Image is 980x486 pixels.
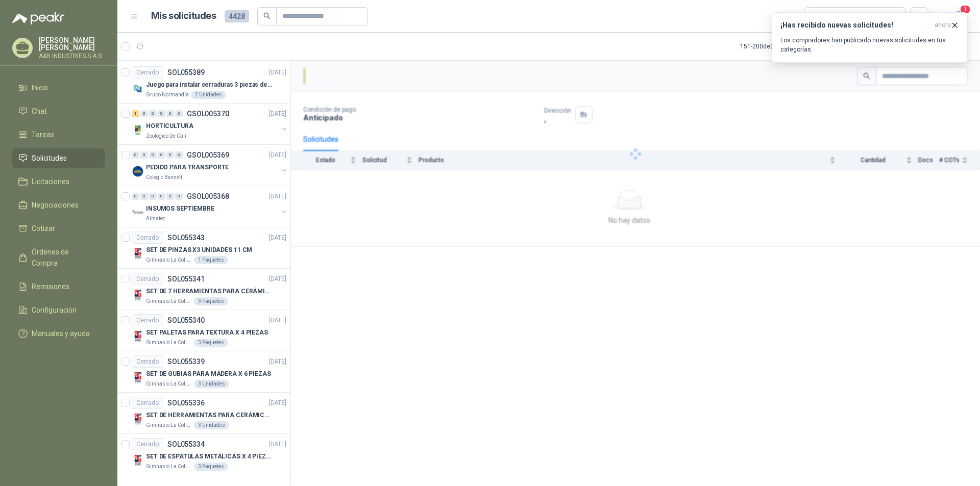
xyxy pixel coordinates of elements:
[146,204,214,214] p: INSUMOS SEPTIEMBRE
[140,110,148,117] div: 0
[132,248,144,260] img: Company Logo
[269,109,286,119] p: [DATE]
[269,440,286,449] p: [DATE]
[146,256,192,264] p: Gimnasio La Colina
[12,148,105,168] a: Solicitudes
[32,106,47,117] span: Chat
[12,172,105,191] a: Licitaciones
[949,7,968,25] button: 1
[39,53,105,59] p: A&B INDUSTRIES S.A.S
[146,297,192,305] p: Gimnasio La Colina
[194,380,229,388] div: 3 Unidades
[194,421,229,429] div: 3 Unidades
[146,121,193,131] p: HORTICULTURA
[32,152,67,164] span: Solicitudes
[269,316,286,325] p: [DATE]
[146,380,192,388] p: Gimnasio La Colina
[175,110,183,117] div: 0
[780,36,959,54] p: Los compradores han publicado nuevas solicitudes en tus categorías.
[149,110,157,117] div: 0
[12,78,105,97] a: Inicio
[175,193,183,200] div: 0
[132,330,144,343] img: Company Logo
[158,193,165,200] div: 0
[32,223,55,234] span: Cotizar
[167,275,205,283] p: SOL055341
[146,328,268,338] p: SET PALETAS PARA TEXTURA X 4 PIEZAS
[146,369,271,379] p: SET DE GUBIAS PARA MADERA X 6 PIEZAS
[158,151,165,159] div: 0
[269,357,286,367] p: [DATE]
[132,149,288,182] a: 0 0 0 0 0 0 GSOL005369[DATE] Company LogoPEDIDO PARA TRANSPORTEColegio Bennett
[269,398,286,408] p: [DATE]
[12,242,105,273] a: Órdenes de Compra
[12,12,64,24] img: Logo peakr
[167,317,205,324] p: SOL055340
[12,324,105,343] a: Manuales y ayuda
[117,434,290,475] a: CerradoSOL055334[DATE] Company LogoSET DE ESPÁTULAS METÁLICAS X 4 PIEZASGimnasio La Colina3 Paquetes
[269,192,286,201] p: [DATE]
[167,69,205,76] p: SOL055389
[132,66,163,79] div: Cerrado
[32,328,90,339] span: Manuales y ayuda
[960,5,971,14] span: 1
[132,108,288,140] a: 1 0 0 0 0 0 GSOL005370[DATE] Company LogoHORTICULTURAZoologico De Cali
[225,10,249,22] span: 4428
[191,91,226,99] div: 2 Unidades
[132,190,288,223] a: 0 0 0 0 0 0 GSOL005368[DATE] Company LogoINSUMOS SEPTIEMBREAlmatec
[146,245,252,255] p: SET DE PINZAS X3 UNIDADES 11 CM
[194,339,228,347] div: 3 Paquetes
[146,463,192,471] p: Gimnasio La Colina
[146,173,182,182] p: Colegio Bennett
[32,246,95,269] span: Órdenes de Compra
[269,233,286,243] p: [DATE]
[167,441,205,448] p: SOL055334
[132,124,144,136] img: Company Logo
[194,463,228,471] div: 3 Paquetes
[117,269,290,310] a: CerradoSOL055341[DATE] Company LogoSET DE 7 HERRAMIENTAS PARA CERÁMICA, [PERSON_NAME]Gimnasio La ...
[132,151,139,159] div: 0
[132,454,144,467] img: Company Logo
[146,132,186,140] p: Zoologico De Cali
[269,274,286,284] p: [DATE]
[132,397,163,409] div: Cerrado
[146,80,273,90] p: Juego para instalar cerraduras 3 piezas de acero al carbono - Pretul
[132,413,144,425] img: Company Logo
[146,91,189,99] p: Grupo Normandía
[117,62,290,104] a: CerradoSOL055389[DATE] Company LogoJuego para instalar cerraduras 3 piezas de acero al carbono - ...
[32,129,54,140] span: Tareas
[175,151,183,159] div: 0
[166,151,174,159] div: 0
[740,38,817,55] div: 151 - 200 de 3246
[117,351,290,393] a: CerradoSOL055339[DATE] Company LogoSET DE GUBIAS PARA MADERA X 6 PIEZASGimnasio La Colina3 Unidades
[132,438,163,450] div: Cerrado
[149,193,157,200] div: 0
[140,193,148,200] div: 0
[146,421,192,429] p: Gimnasio La Colina
[146,452,273,462] p: SET DE ESPÁTULAS METÁLICAS X 4 PIEZAS
[132,372,144,384] img: Company Logo
[146,411,273,420] p: SET DE HERRAMIENTAS PARA CERÁMICA EN MADERA X 5 PIEZAS
[132,232,163,244] div: Cerrado
[187,193,229,200] p: GSOL005368
[167,234,205,241] p: SOL055343
[140,151,148,159] div: 0
[263,12,271,19] span: search
[166,110,174,117] div: 0
[187,110,229,117] p: GSOL005370
[151,9,216,23] h1: Mis solicitudes
[132,273,163,285] div: Cerrado
[117,227,290,269] a: CerradoSOL055343[DATE] Company LogoSET DE PINZAS X3 UNIDADES 11 CMGimnasio La Colina1 Paquetes
[12,125,105,144] a: Tareas
[167,399,205,406] p: SOL055336
[12,300,105,320] a: Configuración
[132,110,139,117] div: 1
[780,21,930,30] h3: ¡Has recibido nuevas solicitudes!
[194,297,228,305] div: 3 Paquetes
[269,68,286,78] p: [DATE]
[166,193,174,200] div: 0
[132,83,144,95] img: Company Logo
[132,207,144,219] img: Company Logo
[12,101,105,121] a: Chat
[132,193,139,200] div: 0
